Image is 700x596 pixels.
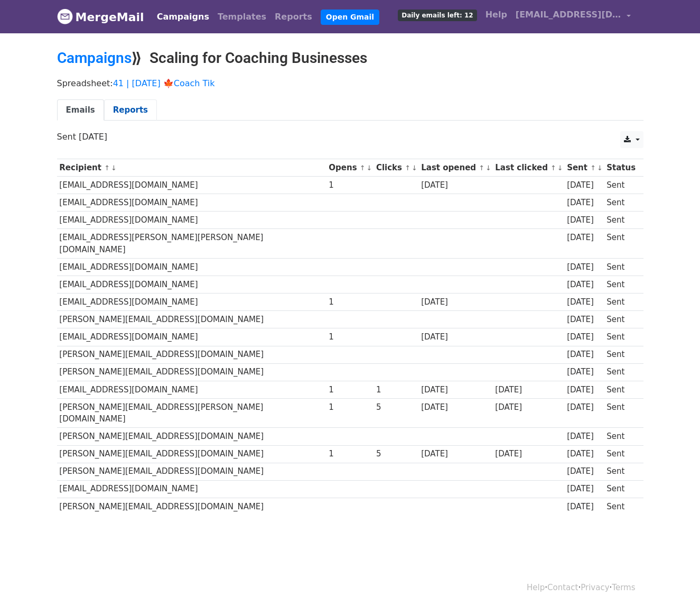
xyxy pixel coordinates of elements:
[564,159,604,177] th: Sent
[421,401,490,414] div: [DATE]
[412,164,417,172] a: ↓
[57,445,326,463] td: [PERSON_NAME][EMAIL_ADDRESS][DOMAIN_NAME]
[567,214,602,226] div: [DATE]
[57,276,326,294] td: [EMAIL_ADDRESS][DOMAIN_NAME]
[421,384,490,396] div: [DATE]
[567,448,602,460] div: [DATE]
[495,448,562,460] div: [DATE]
[329,179,371,191] div: 1
[567,314,602,326] div: [DATE]
[604,294,638,311] td: Sent
[547,583,578,592] a: Contact
[567,483,602,495] div: [DATE]
[57,480,326,498] td: [EMAIL_ADDRESS][DOMAIN_NAME]
[57,49,643,67] h2: ⟫ Scaling for Coaching Businesses
[329,401,371,414] div: 1
[394,4,481,25] a: Daily emails left: 12
[567,279,602,291] div: [DATE]
[57,259,326,276] td: [EMAIL_ADDRESS][DOMAIN_NAME]
[604,463,638,480] td: Sent
[57,463,326,480] td: [PERSON_NAME][EMAIL_ADDRESS][DOMAIN_NAME]
[604,363,638,381] td: Sent
[604,259,638,276] td: Sent
[57,49,132,67] a: Campaigns
[604,159,638,177] th: Status
[527,583,545,592] a: Help
[57,78,643,89] p: Spreadsheet:
[418,159,492,177] th: Last opened
[360,164,366,172] a: ↑
[329,331,371,343] div: 1
[376,401,416,414] div: 5
[567,232,602,244] div: [DATE]
[557,164,563,172] a: ↓
[329,384,371,396] div: 1
[581,583,609,592] a: Privacy
[567,430,602,443] div: [DATE]
[113,78,215,88] a: 41 | [DATE] 🍁Coach Tik
[516,8,621,21] span: [EMAIL_ADDRESS][DOMAIN_NAME]
[604,428,638,445] td: Sent
[376,384,416,396] div: 1
[567,197,602,209] div: [DATE]
[567,501,602,513] div: [DATE]
[647,545,700,596] iframe: Chat Widget
[57,428,326,445] td: [PERSON_NAME][EMAIL_ADDRESS][DOMAIN_NAME]
[326,159,374,177] th: Opens
[597,164,603,172] a: ↓
[612,583,635,592] a: Terms
[604,346,638,363] td: Sent
[329,448,371,460] div: 1
[57,498,326,515] td: [PERSON_NAME][EMAIL_ADDRESS][DOMAIN_NAME]
[57,6,144,28] a: MergeMail
[486,164,491,172] a: ↓
[567,366,602,378] div: [DATE]
[604,177,638,194] td: Sent
[604,445,638,463] td: Sent
[604,381,638,398] td: Sent
[567,179,602,191] div: [DATE]
[405,164,410,172] a: ↑
[567,401,602,414] div: [DATE]
[567,261,602,273] div: [DATE]
[511,4,635,29] a: [EMAIL_ADDRESS][DOMAIN_NAME]
[376,448,416,460] div: 5
[57,177,326,194] td: [EMAIL_ADDRESS][DOMAIN_NAME]
[604,480,638,498] td: Sent
[104,99,157,121] a: Reports
[479,164,484,172] a: ↑
[270,6,316,27] a: Reports
[57,346,326,363] td: [PERSON_NAME][EMAIL_ADDRESS][DOMAIN_NAME]
[329,296,371,308] div: 1
[57,311,326,328] td: [PERSON_NAME][EMAIL_ADDRESS][DOMAIN_NAME]
[57,381,326,398] td: [EMAIL_ADDRESS][DOMAIN_NAME]
[321,10,379,25] a: Open Gmail
[374,159,418,177] th: Clicks
[367,164,372,172] a: ↓
[57,398,326,428] td: [PERSON_NAME][EMAIL_ADDRESS][PERSON_NAME][DOMAIN_NAME]
[604,194,638,212] td: Sent
[604,276,638,294] td: Sent
[213,6,270,27] a: Templates
[57,159,326,177] th: Recipient
[604,398,638,428] td: Sent
[57,131,643,142] p: Sent [DATE]
[604,498,638,515] td: Sent
[421,296,490,308] div: [DATE]
[57,194,326,212] td: [EMAIL_ADDRESS][DOMAIN_NAME]
[398,10,477,21] span: Daily emails left: 12
[421,448,490,460] div: [DATE]
[57,8,73,24] img: MergeMail logo
[493,159,565,177] th: Last clicked
[567,349,602,361] div: [DATE]
[604,311,638,328] td: Sent
[57,294,326,311] td: [EMAIL_ADDRESS][DOMAIN_NAME]
[604,328,638,346] td: Sent
[604,229,638,259] td: Sent
[495,401,562,414] div: [DATE]
[104,164,110,172] a: ↑
[590,164,596,172] a: ↑
[421,331,490,343] div: [DATE]
[567,296,602,308] div: [DATE]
